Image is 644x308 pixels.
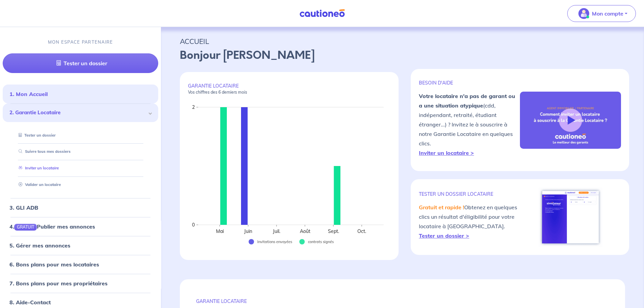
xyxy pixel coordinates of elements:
p: GARANTIE LOCATAIRE [188,83,390,95]
a: Inviter un locataire [16,166,59,170]
a: 4.GRATUITPublier mes annonces [9,223,95,230]
text: 2 [192,104,195,110]
text: Juin [244,228,252,234]
strong: Votre locataire n'a pas de garant ou a une situation atypique [419,93,515,109]
div: 4.GRATUITPublier mes annonces [3,220,158,233]
p: BESOIN D'AIDE [419,80,520,86]
a: 7. Bons plans pour mes propriétaires [9,280,108,287]
div: Suivre tous mes dossiers [11,146,150,158]
text: Mai [216,228,224,234]
p: MON ESPACE PARTENAIRE [48,39,113,45]
p: Obtenez en quelques clics un résultat d'éligibilité pour votre locataire à [GEOGRAPHIC_DATA]. [419,203,520,240]
a: 5. Gérer mes annonces [9,242,70,249]
a: Tester un dossier [16,133,56,138]
a: Suivre tous mes dossiers [16,149,71,154]
div: 7. Bons plans pour mes propriétaires [3,277,158,290]
img: Cautioneo [297,9,348,18]
p: GARANTIE LOCATAIRE [196,298,609,304]
div: Tester un dossier [11,130,150,141]
div: 6. Bons plans pour mes locataires [3,258,158,271]
text: Oct. [357,228,366,234]
text: Sept. [328,228,339,234]
a: 6. Bons plans pour mes locataires [9,261,99,268]
p: TESTER un dossier locataire [419,191,520,197]
a: Inviter un locataire > [419,149,474,156]
div: 1. Mon Accueil [3,87,158,101]
img: illu_account_valid_menu.svg [578,8,589,19]
text: 0 [192,222,195,228]
a: Tester un dossier [3,53,158,73]
p: ACCUEIL [180,35,625,47]
a: Tester un dossier > [419,232,469,239]
span: 2. Garantie Locataire [9,109,146,117]
img: video-gli-new-none.jpg [520,92,621,148]
div: Inviter un locataire [11,163,150,174]
text: Juil. [272,228,280,234]
em: Gratuit et rapide ! [419,204,464,211]
div: Valider un locataire [11,179,150,190]
div: 5. Gérer mes annonces [3,239,158,252]
text: Août [300,228,310,234]
img: simulateur.png [539,187,602,247]
a: 3. GLI ADB [9,204,38,211]
button: illu_account_valid_menu.svgMon compte [567,5,636,22]
p: (cdd, indépendant, retraité, étudiant étranger...) ? Invitez le à souscrire à notre Garantie Loca... [419,91,520,158]
div: 3. GLI ADB [3,201,158,214]
a: 1. Mon Accueil [9,91,48,97]
div: 2. Garantie Locataire [3,103,158,122]
em: Vos chiffres des 6 derniers mois [188,90,247,95]
p: Bonjour [PERSON_NAME] [180,47,625,64]
a: 8. Aide-Contact [9,299,51,306]
p: Mon compte [592,9,623,18]
a: Valider un locataire [16,182,61,187]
